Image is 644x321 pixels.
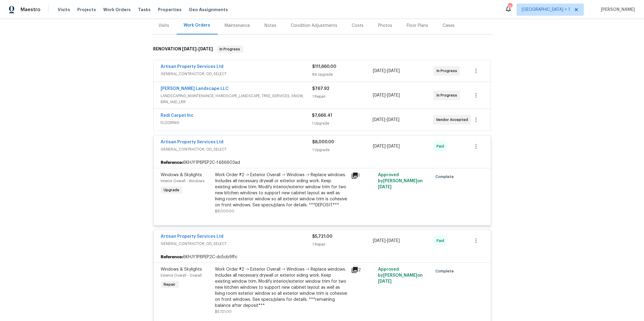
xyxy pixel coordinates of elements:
div: 1 Upgrade [312,147,373,153]
span: Properties [158,7,181,13]
span: Windows & Skylights [161,173,202,177]
span: [DATE] [387,93,400,97]
div: Costs [352,23,364,29]
div: Work Orders [184,22,210,28]
div: 1 Repair [312,94,373,100]
span: [DATE] [373,144,386,148]
div: Visits [159,23,169,29]
span: [DATE] [387,239,400,243]
span: $767.92 [312,87,330,91]
div: Work Order #2 -> Exterior Overall -> Windows -> Replace windows. Includes all necessary drywall o... [215,172,348,208]
span: [DATE] [387,144,400,148]
div: 6KHJY1P8PEP2C-f486603ad [154,157,491,168]
div: 2 [351,266,375,274]
span: In Progress [437,68,460,74]
div: 16 [508,4,512,10]
span: [DATE] [387,118,399,122]
span: In Progress [217,46,243,52]
span: - [373,92,400,98]
span: Approved by [PERSON_NAME] on [378,173,423,189]
span: LANDSCAPING_MAINTENANCE, HARDSCAPE_LANDSCAPE, TREE_SERVICES, SNOW, BRN_AND_LRR [161,93,312,105]
div: 1 Repair [312,241,373,247]
span: Tasks [138,8,151,12]
span: - [373,143,400,149]
span: [DATE] [387,69,400,73]
span: Windows & Skylights [161,267,202,272]
span: Vendor Accepted [436,117,470,123]
span: [DATE] [373,69,386,73]
span: [DATE] [378,279,392,284]
span: [GEOGRAPHIC_DATA] + 1 [522,7,570,13]
span: GENERAL_CONTRACTOR, OD_SELECT [161,146,312,152]
div: Photos [378,23,392,29]
div: Work Order #2 -> Exterior Overall -> Windows -> Replace windows. Includes all necessary drywall o... [215,266,348,309]
a: Artisan Property Services Ltd [161,234,224,239]
span: $5,721.00 [215,310,232,313]
div: 1 Upgrade [312,120,373,126]
b: Reference: [161,254,183,260]
span: Complete [435,268,456,274]
span: [DATE] [378,185,392,189]
span: Repair [162,281,178,288]
span: Approved by [PERSON_NAME] on [378,267,423,284]
span: GENERAL_CONTRACTOR, OD_SELECT [161,241,312,247]
span: Geo Assignments [189,7,228,13]
div: 1 [351,172,375,179]
span: $111,660.00 [312,65,337,69]
span: Exterior Overall - Overall [161,274,202,277]
a: [PERSON_NAME] Landscape LLC [161,87,229,91]
span: [DATE] [373,118,385,122]
span: In Progress [437,92,460,98]
span: Upgrade [162,187,182,193]
span: - [373,117,399,123]
div: Notes [265,23,277,29]
b: Reference: [161,160,183,166]
span: [DATE] [182,47,197,51]
div: Maintenance [225,23,250,29]
span: Interior Overall - Windows [161,179,205,183]
span: Paid [437,238,447,244]
span: [DATE] [373,93,386,97]
h6: RENOVATION [153,46,213,53]
a: Artisan Property Services Ltd [161,140,224,144]
span: Complete [435,174,456,180]
span: Work Orders [103,7,131,13]
span: [DATE] [199,47,213,51]
span: [DATE] [373,239,386,243]
div: Cases [443,23,455,29]
div: RENOVATION [DATE]-[DATE]In Progress [152,40,493,59]
a: Redi Carpet Inc [161,113,194,118]
span: GENERAL_CONTRACTOR, OD_SELECT [161,71,312,77]
div: Floor Plans [407,23,428,29]
span: $7,666.41 [312,113,332,118]
a: Artisan Property Services Ltd [161,65,224,69]
div: Condition Adjustments [291,23,338,29]
span: Visits [58,7,70,13]
div: 84 Upgrade [312,72,373,78]
div: 6KHJY1P8PEP2C-dc5cb9ffc [154,252,491,262]
span: $5,721.00 [312,234,333,239]
span: $8,000.00 [215,209,235,213]
span: FLOORING [161,120,312,126]
span: - [182,47,213,51]
span: - [373,238,400,244]
span: [PERSON_NAME] [598,7,635,13]
span: Projects [77,7,96,13]
span: Paid [437,143,447,149]
span: Maestro [21,7,40,13]
span: - [373,68,400,74]
span: $8,000.00 [312,140,335,144]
